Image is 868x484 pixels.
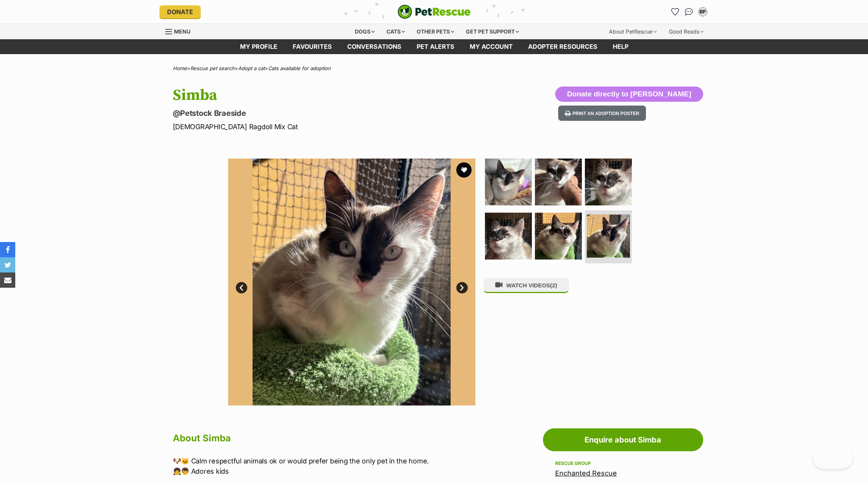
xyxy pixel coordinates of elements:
[483,278,569,293] button: WATCH VIDEOS(2)
[340,39,409,54] a: conversations
[268,65,331,71] a: Cats available for adoption
[173,87,496,104] h1: Simba
[520,39,605,54] a: Adopter resources
[604,24,662,39] div: About PetRescue
[462,39,520,54] a: My account
[159,5,201,18] a: Donate
[236,282,247,293] a: Prev
[585,159,632,205] img: Photo of Simba
[238,65,265,71] a: Adopt a cat
[535,213,582,260] img: Photo of Simba
[381,24,410,39] div: Cats
[456,282,468,293] a: Next
[669,6,709,18] ul: Account quick links
[697,6,709,18] button: My account
[154,66,715,71] div: > > >
[699,8,707,16] div: BP
[285,39,340,54] a: Favourites
[165,24,196,38] a: Menu
[555,469,617,477] a: Enchanted Rescue
[349,24,380,39] div: Dogs
[228,159,475,405] img: Photo of Simba
[409,39,462,54] a: Pet alerts
[555,460,691,466] div: Rescue group
[550,282,557,288] span: (2)
[813,446,853,469] iframe: Help Scout Beacon - Open
[174,28,190,35] span: Menu
[232,39,285,54] a: My profile
[398,5,471,19] a: PetRescue
[173,65,187,71] a: Home
[485,213,532,260] img: Photo of Simba
[461,24,524,39] div: Get pet support
[555,87,703,102] button: Donate directly to [PERSON_NAME]
[685,8,693,16] img: chat-41dd97257d64d25036548639549fe6c8038ab92f7586957e7f3b1b290dea8141.svg
[485,159,532,205] img: Photo of Simba
[587,215,630,258] img: Photo of Simba
[173,430,488,447] h2: About Simba
[669,6,681,18] a: Favourites
[605,39,636,54] a: Help
[398,5,471,19] img: logo-cat-932fe2b9b8326f06289b0f2fb663e598f794de774fb13d1741a6617ecf9a85b4.svg
[535,159,582,205] img: Photo of Simba
[190,65,235,71] a: Rescue pet search
[173,456,488,476] p: 🐶🐱 Calm respectful animals ok or would prefer being the only pet in the home. 👧👦 Adores kids
[543,428,703,451] a: Enquire about Simba
[173,122,496,132] p: [DEMOGRAPHIC_DATA] Ragdoll Mix Cat
[558,106,646,121] button: Print an adoption poster
[411,24,459,39] div: Other pets
[663,24,709,39] div: Good Reads
[683,6,695,18] a: Conversations
[173,108,496,119] p: @Petstock Braeside
[456,162,472,178] button: favourite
